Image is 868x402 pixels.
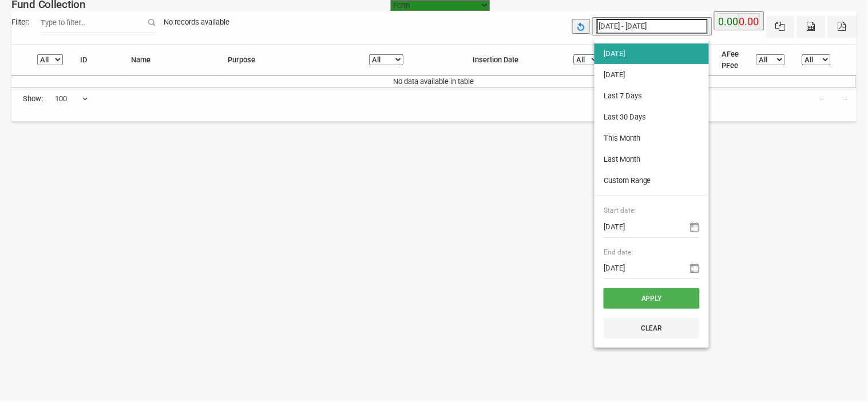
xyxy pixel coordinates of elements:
[722,60,739,71] li: PFee
[594,149,709,170] li: Last Month
[835,88,857,110] a: →
[766,16,795,38] button: Excel
[604,247,700,257] span: End date:
[594,128,709,149] li: This Month
[594,86,709,106] li: Last 7 Days
[604,288,700,309] button: Apply
[714,11,764,30] button: 0.00 0.00
[739,14,759,30] label: 0.00
[54,88,89,110] span: 100
[594,107,709,128] li: Last 30 Days
[55,93,88,105] span: 100
[797,16,826,38] button: CSV
[828,16,857,38] button: Pdf
[23,93,43,105] span: Show:
[722,49,739,60] li: AFee
[719,14,739,30] label: 0.00
[594,170,709,191] li: Custom Range
[41,11,155,33] input: Filter:
[122,45,220,75] th: Name
[155,11,238,33] div: No records available
[812,88,834,110] a: ←
[604,205,700,216] span: Start date:
[11,75,857,87] td: No data available in table
[604,318,700,339] button: Clear
[464,45,565,75] th: Insertion Date
[220,45,361,75] th: Purpose
[72,45,122,75] th: ID
[594,43,709,64] li: [DATE]
[594,65,709,85] li: [DATE]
